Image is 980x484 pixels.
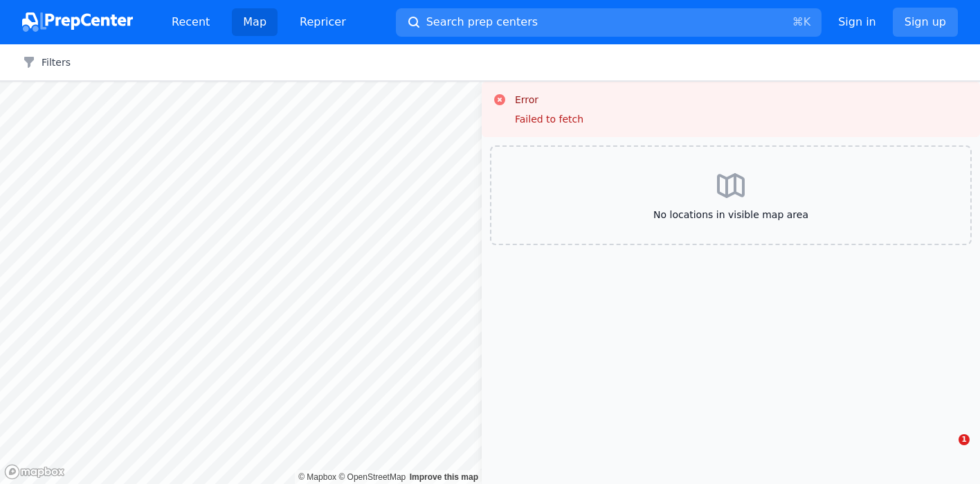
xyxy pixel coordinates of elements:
a: Map [232,8,278,36]
img: PrepCenter [22,12,133,32]
button: Search prep centers⌘K [396,8,822,37]
a: Sign in [838,14,876,30]
a: Mapbox logo [4,464,65,480]
a: Mapbox [298,472,336,482]
a: Sign up [893,8,958,37]
iframe: Intercom live chat [930,434,963,467]
div: Failed to fetch [515,112,583,126]
a: Recent [161,8,221,36]
span: 1 [959,434,970,445]
span: No locations in visible map area [514,208,948,222]
button: Filters [22,55,71,69]
a: OpenStreetMap [338,472,406,482]
kbd: K [804,15,811,28]
span: Search prep centers [426,14,538,30]
h3: Error [515,93,583,107]
kbd: ⌘ [792,15,804,28]
a: Repricer [289,8,357,36]
a: Map feedback [410,472,478,482]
